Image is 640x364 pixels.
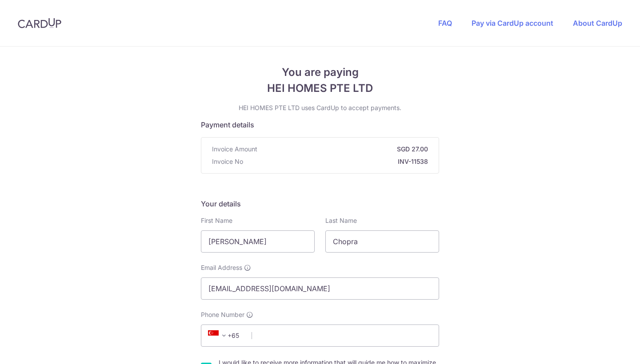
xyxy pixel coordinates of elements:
input: Email address [201,277,439,300]
span: Invoice Amount [212,145,257,154]
span: Invoice No [212,157,243,166]
label: Last Name [325,216,357,225]
label: First Name [201,216,232,225]
p: HEI HOMES PTE LTD uses CardUp to accept payments. [201,103,439,112]
span: Email Address [201,263,242,272]
span: Phone Number [201,310,244,319]
h5: Your details [201,198,439,209]
span: HEI HOMES PTE LTD [201,80,439,96]
a: FAQ [438,19,452,28]
img: CardUp [18,18,61,28]
strong: INV-11538 [247,157,428,166]
iframe: Opens a widget where you can find more information [583,337,631,360]
h5: Payment details [201,119,439,130]
span: You are paying [201,64,439,80]
strong: SGD 27.00 [261,145,428,154]
span: +65 [208,330,229,341]
a: Pay via CardUp account [472,19,553,28]
input: Last name [325,230,439,253]
a: About CardUp [573,19,622,28]
span: +65 [205,330,245,341]
input: First name [201,230,315,253]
